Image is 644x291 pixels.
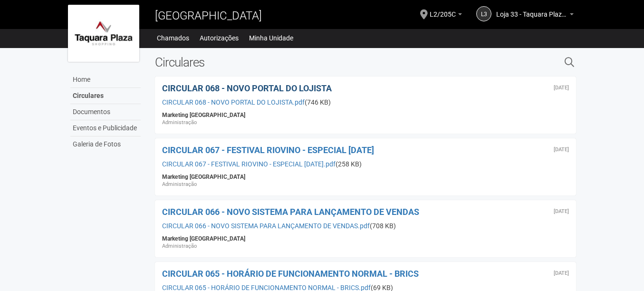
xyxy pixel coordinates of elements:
[496,12,574,19] a: Loja 33 - Taquara Plaza [PERSON_NAME]
[162,207,419,217] a: CIRCULAR 066 - NOVO SISTEMA PARA LANÇAMENTO DE VENDAS
[70,104,141,120] a: Documentos
[249,31,293,45] a: Minha Unidade
[554,209,569,214] div: Segunda-feira, 14 de julho de 2025 às 20:27
[68,5,139,62] img: logo.jpg
[162,119,569,126] div: Administração
[162,242,569,250] div: Administração
[430,1,456,18] span: L2/205C
[70,136,141,152] a: Galeria de Fotos
[162,83,332,93] a: CIRCULAR 068 - NOVO PORTAL DO LOJISTA
[70,88,141,104] a: Circulares
[162,222,370,230] a: CIRCULAR 066 - NOVO SISTEMA PARA LANÇAMENTO DE VENDAS.pdf
[200,31,239,45] a: Autorizações
[430,12,462,19] a: L2/205C
[476,6,491,21] a: L3
[554,271,569,276] div: Quarta-feira, 2 de julho de 2025 às 21:27
[155,9,262,22] span: [GEOGRAPHIC_DATA]
[70,120,141,136] a: Eventos e Publicidade
[162,222,569,230] div: (708 KB)
[155,55,467,69] h2: Circulares
[554,147,569,153] div: Terça-feira, 22 de julho de 2025 às 20:02
[554,85,569,91] div: Quinta-feira, 14 de agosto de 2025 às 15:00
[70,72,141,88] a: Home
[162,111,569,119] div: Marketing [GEOGRAPHIC_DATA]
[162,181,569,188] div: Administração
[162,160,336,168] a: CIRCULAR 067 - FESTIVAL RIOVINO - ESPECIAL [DATE].pdf
[157,31,189,45] a: Chamados
[162,173,569,181] div: Marketing [GEOGRAPHIC_DATA]
[162,235,569,242] div: Marketing [GEOGRAPHIC_DATA]
[162,145,374,155] a: CIRCULAR 067 - FESTIVAL RIOVINO - ESPECIAL [DATE]
[162,269,419,279] a: CIRCULAR 065 - HORÁRIO DE FUNCIONAMENTO NORMAL - BRICS
[162,98,305,106] a: CIRCULAR 068 - NOVO PORTAL DO LOJISTA.pdf
[162,98,569,107] div: (746 KB)
[496,1,567,18] span: Loja 33 - Taquara Plaza Robert Aniceto
[162,160,569,168] div: (258 KB)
